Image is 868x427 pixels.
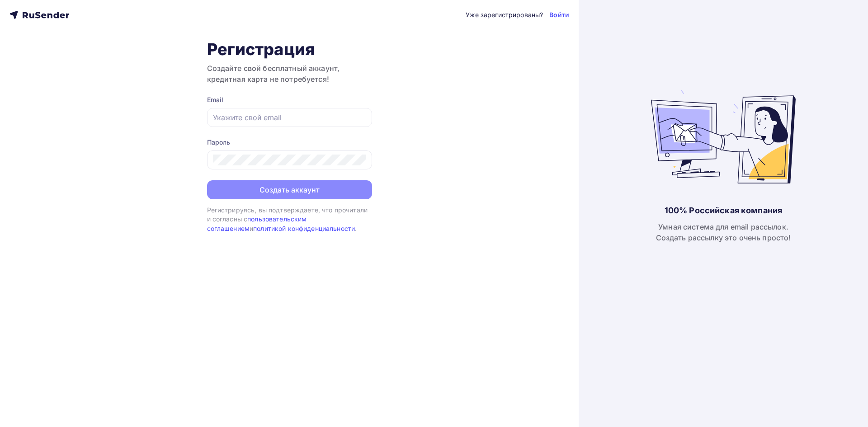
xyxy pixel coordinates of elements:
[207,215,307,232] a: пользовательским соглашением
[207,180,372,199] button: Создать аккаунт
[665,205,782,216] div: 100% Российская компания
[207,95,372,104] div: Email
[207,63,372,84] h3: Создайте свой бесплатный аккаунт, кредитная карта не потребуется!
[207,206,372,233] div: Регистрируясь, вы подтверждаете, что прочитали и согласны с и .
[213,112,366,123] input: Укажите свой email
[549,10,569,19] a: Войти
[656,221,791,243] div: Умная система для email рассылок. Создать рассылку это очень просто!
[207,138,372,147] div: Пароль
[207,39,372,59] h1: Регистрация
[466,10,543,19] div: Уже зарегистрированы?
[253,225,355,232] a: политикой конфиденциальности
